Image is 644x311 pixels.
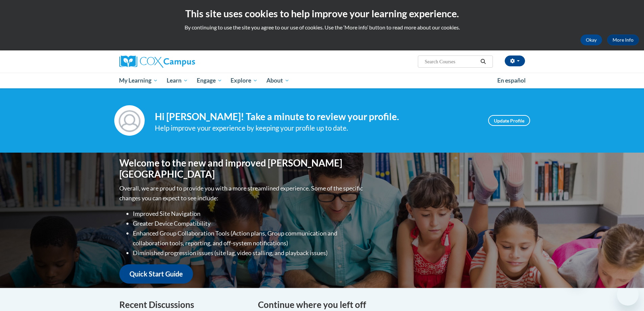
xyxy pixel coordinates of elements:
span: Learn [167,76,188,85]
span: My Learning [119,76,158,85]
span: About [266,76,289,85]
h4: Hi [PERSON_NAME]! Take a minute to review your profile. [155,111,478,123]
span: Explore [231,76,258,85]
a: Cox Campus [119,55,248,68]
div: Help improve your experience by keeping your profile up to date. [155,123,478,134]
a: About [262,73,294,88]
h2: This site uses cookies to help improve your learning experience. [5,7,639,20]
input: Search Courses [424,58,478,66]
img: Cox Campus [119,55,195,68]
p: Overall, we are proud to provide you with a more streamlined experience. Some of the specific cha... [119,183,364,203]
li: Enhanced Group Collaboration Tools (Action plans, Group communication and collaboration tools, re... [133,228,364,248]
a: Learn [162,73,192,88]
span: En español [497,77,526,84]
li: Greater Device Compatibility [133,219,364,228]
a: Quick Start Guide [119,264,193,284]
iframe: Button to launch messaging window [617,284,639,306]
a: Engage [192,73,226,88]
div: Main menu [109,73,535,88]
span: Engage [197,76,222,85]
h1: Welcome to the new and improved [PERSON_NAME][GEOGRAPHIC_DATA] [119,157,364,180]
li: Improved Site Navigation [133,209,364,219]
iframe: Close message [570,268,583,281]
button: Account Settings [505,55,525,66]
button: Okay [580,35,602,45]
a: En español [493,73,530,88]
button: Search [478,58,488,66]
a: Update Profile [488,115,530,126]
img: Profile Image [114,105,145,136]
li: Diminished progression issues (site lag, video stalling, and playback issues) [133,248,364,258]
a: My Learning [115,73,163,88]
a: Explore [226,73,262,88]
a: More Info [607,35,639,45]
p: By continuing to use the site you agree to our use of cookies. Use the ‘More info’ button to read... [5,24,639,31]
